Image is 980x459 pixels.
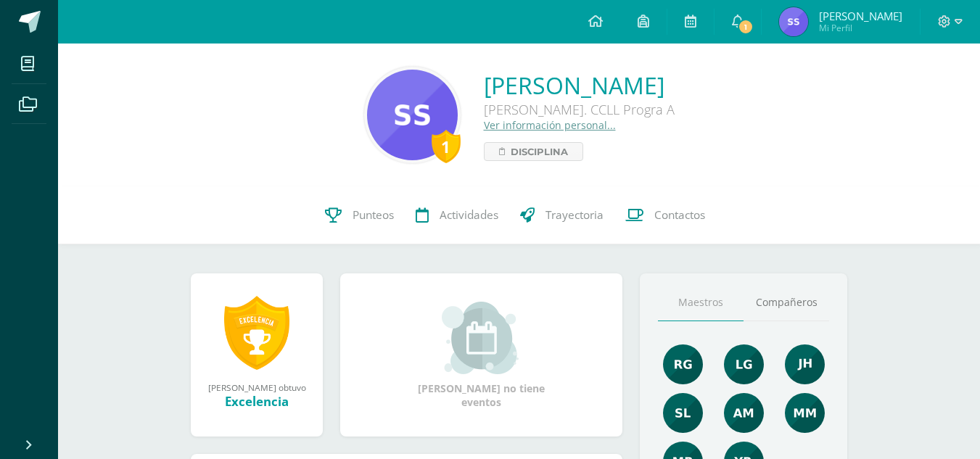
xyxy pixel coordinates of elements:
a: Contactos [614,186,716,244]
img: event_small.png [442,302,521,374]
span: Actividades [440,207,498,223]
div: [PERSON_NAME] no tiene eventos [409,302,554,409]
a: Compañeros [744,284,829,321]
span: Trayectoria [545,207,604,223]
img: 3dbe72ed89aa2680497b9915784f2ba9.png [785,344,825,384]
img: 4ff157c9e8f87df51e82e65f75f8e3c8.png [785,393,825,433]
span: Disciplina [511,143,568,160]
a: [PERSON_NAME] [484,70,675,101]
img: 686e2cac2966b58bcac459ef06d460d2.png [367,70,458,160]
span: [PERSON_NAME] [819,9,902,23]
a: Ver información personal... [484,118,616,132]
div: [PERSON_NAME] obtuvo [205,381,308,393]
div: [PERSON_NAME]. CCLL Progra A [484,101,675,118]
div: 1 [432,130,461,163]
img: c4d71a4ac9c23db373385de64005ac4f.png [779,7,808,36]
img: cd05dac24716e1ad0a13f18e66b2a6d1.png [724,344,764,384]
a: Trayectoria [509,186,614,244]
span: Contactos [654,207,705,223]
img: b7c5ef9c2366ee6e8e33a2b1ce8f818e.png [724,393,764,433]
img: c8ce501b50aba4663d5e9c1ec6345694.png [663,344,703,384]
a: Disciplina [484,142,583,161]
a: Actividades [405,186,509,244]
a: Maestros [658,284,744,321]
div: Excelencia [205,393,308,410]
span: 1 [738,19,754,35]
span: Punteos [353,207,394,223]
img: acf2b8b774183001b4bff44f4f5a7150.png [663,393,703,433]
span: Mi Perfil [819,22,902,34]
a: Punteos [314,186,405,244]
